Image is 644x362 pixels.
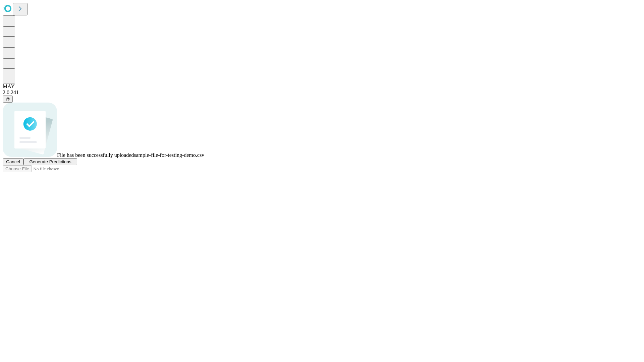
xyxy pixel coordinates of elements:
span: Generate Predictions [29,159,71,164]
div: MAY [3,83,641,89]
span: sample-file-for-testing-demo.csv [134,152,204,158]
span: Cancel [6,159,20,164]
div: 2.0.241 [3,89,641,96]
span: @ [5,97,10,102]
span: File has been successfully uploaded [57,152,134,158]
button: Generate Predictions [23,158,77,165]
button: Cancel [3,158,23,165]
button: @ [3,96,13,103]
